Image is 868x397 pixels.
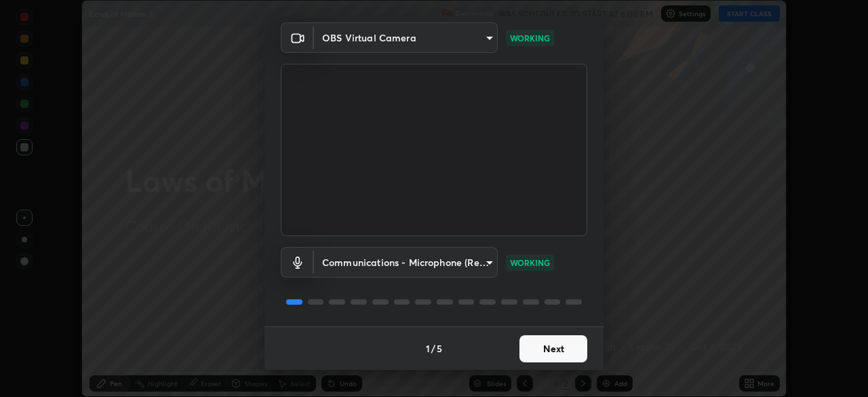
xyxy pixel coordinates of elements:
p: WORKING [510,257,550,269]
h4: 5 [437,341,442,356]
button: Next [519,335,587,362]
h4: 1 [426,341,430,356]
p: WORKING [510,32,550,44]
h4: / [431,341,435,356]
div: OBS Virtual Camera [314,22,498,53]
div: OBS Virtual Camera [314,247,498,278]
